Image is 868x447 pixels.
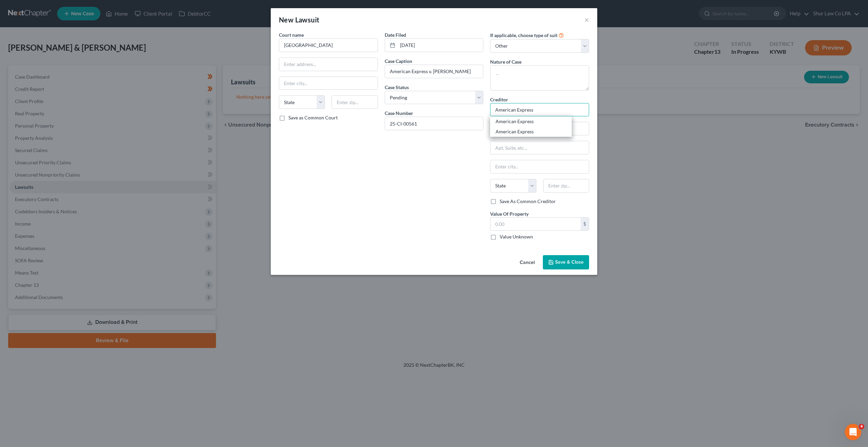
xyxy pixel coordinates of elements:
input: Apt, Suite, etc... [490,141,589,154]
label: If applicable, choose type of suit [490,32,557,39]
label: Value Unknown [500,233,533,240]
span: 4 [859,424,864,429]
span: Save & Close [555,259,584,265]
span: Creditor [490,97,508,102]
button: Cancel [514,256,540,269]
input: # [385,117,483,130]
input: -- [385,65,483,78]
button: Save & Close [543,255,589,269]
div: American Express [496,118,566,125]
button: × [584,16,589,24]
input: Enter zip... [543,179,589,193]
input: Enter address... [279,58,378,71]
label: Nature of Case [490,58,521,65]
div: $ [581,218,589,231]
input: Enter zip... [332,95,378,109]
input: Enter city... [490,160,589,173]
label: Value Of Property [490,210,529,217]
input: 0.00 [490,218,581,231]
span: Court name [279,32,304,38]
span: Case Status [385,84,409,90]
div: American Express [496,128,566,135]
label: Case Number [385,110,413,117]
label: Case Caption [385,57,412,65]
label: Save as Common Court [288,114,338,121]
input: Search court by name... [279,38,378,52]
span: Lawsuit [295,16,320,24]
input: Search creditor by name... [490,103,589,117]
input: Enter city... [279,77,378,90]
label: Save As Common Creditor [500,198,556,205]
span: New [279,16,294,24]
iframe: Intercom live chat [845,424,861,440]
label: Date Filed [385,31,406,38]
input: MM/DD/YYYY [398,39,483,52]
